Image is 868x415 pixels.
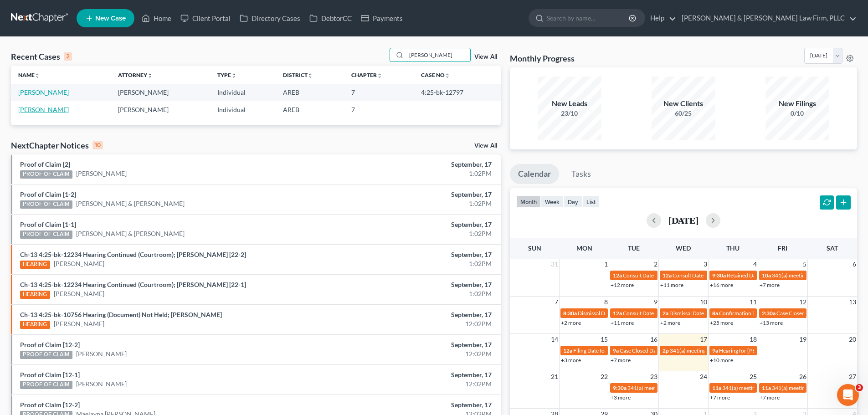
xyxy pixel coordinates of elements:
span: 22 [600,371,609,382]
div: 23/10 [538,109,601,118]
span: 3 [703,259,708,270]
button: list [582,195,600,208]
span: Hearing for [PERSON_NAME] [719,347,790,354]
a: +7 more [760,282,780,288]
span: 11 [749,297,758,307]
td: 7 [344,101,414,118]
span: 24 [699,371,708,382]
div: NextChapter Notices [11,140,103,151]
span: Consult Date for [PERSON_NAME] [673,272,755,279]
a: Proof of Claim [12-1] [20,371,80,379]
div: September, 17 [340,340,492,349]
span: Tue [628,244,640,252]
i: unfold_more [445,73,450,78]
span: 9:30a [613,384,627,391]
div: PROOF OF CLAIM [20,351,72,359]
span: 31 [550,259,559,270]
a: [PERSON_NAME] & [PERSON_NAME] [76,229,185,238]
a: +3 more [611,394,631,401]
span: 12a [663,272,672,279]
span: Filing Date for [PERSON_NAME] [573,347,651,354]
iframe: Intercom live chat [837,384,859,406]
a: [PERSON_NAME] & [PERSON_NAME] [76,199,185,208]
button: day [564,195,582,208]
a: Help [646,10,676,26]
span: 9a [613,347,619,354]
span: 9 [653,297,658,307]
div: September, 17 [340,280,492,289]
a: Directory Cases [235,10,305,26]
div: PROOF OF CLAIM [20,200,72,209]
a: Proof of Claim [12-2] [20,401,80,409]
span: Thu [726,244,740,252]
td: Individual [210,101,276,118]
div: HEARING [20,261,50,269]
a: Ch-13 4:25-bk-12234 Hearing Continued (Courtroom); [PERSON_NAME] [22-1] [20,281,246,288]
div: September, 17 [340,400,492,410]
a: Nameunfold_more [18,72,40,78]
span: 2:30a [762,310,776,317]
a: Tasks [563,164,599,184]
span: Wed [676,244,691,252]
i: unfold_more [308,73,313,78]
i: unfold_more [147,73,153,78]
div: 2 [64,52,72,61]
a: +25 more [710,319,733,326]
a: Proof of Claim [1-1] [20,220,76,228]
div: Recent Cases [11,51,72,62]
span: 341(a) meeting for [PERSON_NAME] [627,384,715,391]
span: 12 [798,297,807,307]
span: 18 [749,334,758,345]
span: 2 [653,259,658,270]
div: September, 17 [340,310,492,319]
a: +7 more [611,357,631,364]
a: Typeunfold_more [217,72,236,78]
span: 341(a) meeting for [PERSON_NAME] [772,272,860,279]
a: +11 more [611,319,634,326]
span: 9a [712,347,718,354]
span: 21 [550,371,559,382]
a: Districtunfold_more [283,72,313,78]
a: [PERSON_NAME] [18,88,69,96]
span: Consult Date for [PERSON_NAME] [623,310,706,317]
a: +10 more [710,357,733,364]
button: week [541,195,564,208]
span: Dismissal Date for [PERSON_NAME][GEOGRAPHIC_DATA] [669,310,811,317]
div: 10 [92,141,103,149]
span: 2a [663,310,668,317]
div: 60/25 [652,109,715,118]
span: 13 [848,297,857,307]
a: +7 more [760,394,780,401]
div: 1:02PM [340,199,492,208]
span: 19 [798,334,807,345]
span: New Case [95,15,126,22]
span: 12a [613,272,622,279]
div: September, 17 [340,220,492,229]
i: unfold_more [377,73,382,78]
span: 341(a) meeting for [PERSON_NAME] [722,384,810,391]
span: 12a [563,347,572,354]
div: 12:02PM [340,319,492,328]
div: New Clients [652,98,715,109]
span: Sat [827,244,838,252]
span: 2p [663,347,669,354]
a: [PERSON_NAME] [76,169,127,178]
a: Payments [356,10,407,26]
td: [PERSON_NAME] [111,84,211,101]
h2: [DATE] [668,215,699,225]
a: [PERSON_NAME] [54,289,104,298]
span: 20 [848,334,857,345]
td: AREB [276,84,344,101]
input: Search by name... [406,48,470,61]
h3: Monthly Progress [510,53,575,64]
span: 7 [554,297,559,307]
a: +12 more [611,282,634,288]
a: +13 more [760,319,783,326]
i: unfold_more [35,73,40,78]
a: [PERSON_NAME] [76,379,127,389]
a: [PERSON_NAME] & [PERSON_NAME] Law Firm, PLLC [677,10,857,26]
td: 4:25-bk-12797 [414,84,501,101]
a: +16 more [710,282,733,288]
div: PROOF OF CLAIM [20,381,72,389]
div: 0/10 [765,109,829,118]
